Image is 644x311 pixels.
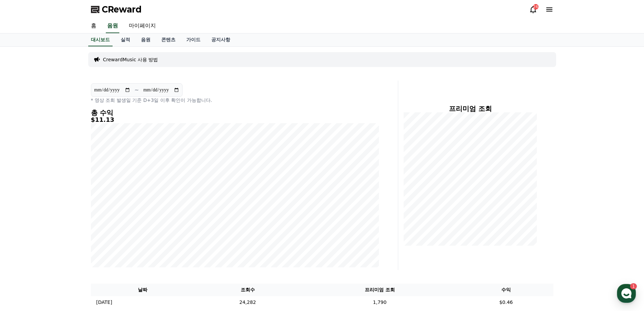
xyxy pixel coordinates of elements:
[459,284,553,296] th: 수익
[91,4,142,15] a: CReward
[136,34,156,46] a: 음원
[404,105,537,112] h4: 프리미엄 조회
[103,56,158,63] a: CrewardMusic 사용 방법
[91,109,379,116] h4: 총 수익
[529,5,537,14] a: 26
[88,34,113,46] a: 대시보드
[2,215,45,231] a: Home
[17,225,29,230] span: Home
[91,97,379,104] p: * 영상 조회 발생일 기준 D+3일 이후 확인이 가능합니다.
[45,215,87,231] a: 1Messages
[301,284,459,296] th: 프리미엄 조회
[206,34,236,46] a: 공지사항
[87,215,130,231] a: Settings
[301,296,459,309] td: 1,790
[115,34,136,46] a: 실적
[195,284,301,296] th: 조회수
[533,4,539,9] div: 26
[102,4,142,15] span: CReward
[459,296,553,309] td: $0.46
[195,296,301,309] td: 24,282
[156,34,181,46] a: 콘텐츠
[91,284,195,296] th: 날짜
[96,299,112,306] p: [DATE]
[106,19,119,33] a: 음원
[69,214,71,220] span: 1
[181,34,206,46] a: 가이드
[91,116,379,123] h5: $11.13
[135,86,139,94] p: ~
[100,225,117,230] span: Settings
[86,19,102,33] a: 홈
[123,19,161,33] a: 마이페이지
[56,225,76,230] span: Messages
